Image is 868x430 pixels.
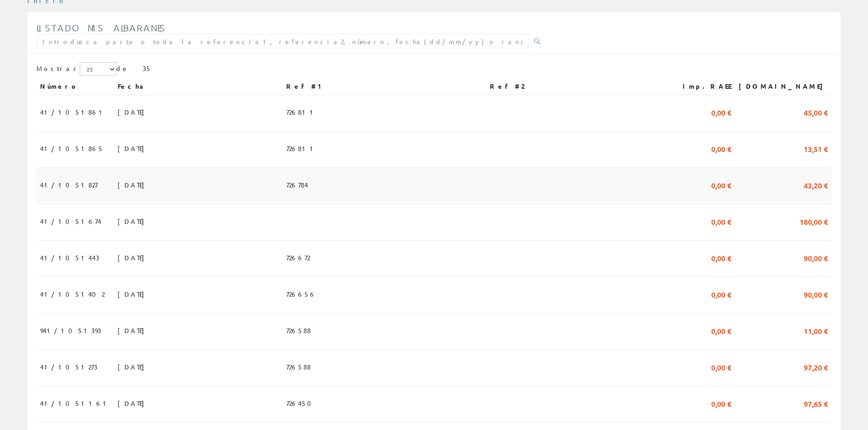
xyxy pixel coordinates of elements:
span: 726672 [286,250,310,265]
span: 726588 [286,323,311,338]
span: 0,00 € [711,359,731,374]
span: Listado mis albaranes [36,22,166,33]
span: 941/1051393 [40,323,101,338]
span: 0,00 € [711,213,731,229]
span: [DATE] [118,213,149,229]
th: Imp.RAEE [667,78,735,95]
span: [DATE] [118,359,149,374]
span: [DATE] [118,395,149,411]
span: 0,00 € [711,177,731,192]
span: 0,00 € [711,141,731,156]
span: 41/1051402 [40,286,104,302]
div: de 35 [36,62,832,78]
span: 97,65 € [804,395,828,411]
span: 726450 [286,395,317,411]
th: [DOMAIN_NAME] [735,78,832,95]
span: 90,00 € [804,250,828,265]
span: 41/1051865 [40,141,104,156]
span: 43,20 € [804,177,828,192]
span: [DATE] [118,177,149,192]
span: 0,00 € [711,250,731,265]
span: [DATE] [118,250,149,265]
span: 726656 [286,286,316,302]
span: 97,20 € [804,359,828,374]
span: [DATE] [118,104,149,120]
span: [DATE] [118,141,149,156]
th: Ref #1 [282,78,487,95]
span: 726784 [286,177,308,192]
span: [DATE] [118,286,149,302]
span: 41/1051827 [40,177,98,192]
span: 0,00 € [711,286,731,302]
span: 41/1051674 [40,213,101,229]
span: 41/1051861 [40,104,106,120]
span: 45,00 € [804,104,828,120]
input: Introduzca parte o toda la referencia1, referencia2, número, fecha(dd/mm/yy) o rango de fechas(dd... [36,34,529,49]
span: 41/1051273 [40,359,98,374]
span: [DATE] [118,323,149,338]
span: 726811 [286,141,317,156]
span: 0,00 € [711,104,731,120]
span: 41/1051161 [40,395,110,411]
span: 0,00 € [711,395,731,411]
th: Número [36,78,114,95]
span: 180,00 € [800,213,828,229]
th: Ref #2 [486,78,667,95]
span: 41/1051443 [40,250,99,265]
label: Mostrar [36,62,116,76]
span: 90,00 € [804,286,828,302]
span: 726588 [286,359,311,374]
span: 13,51 € [804,141,828,156]
th: Fecha [114,78,282,95]
span: 0,00 € [711,323,731,338]
span: 11,00 € [804,323,828,338]
select: Mostrar [80,62,116,76]
span: 726811 [286,104,317,120]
